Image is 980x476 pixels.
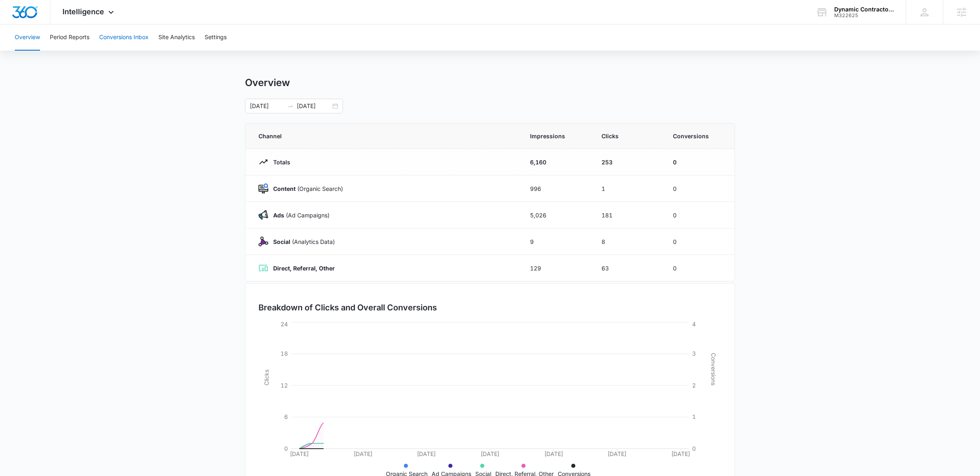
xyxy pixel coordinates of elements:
[99,24,149,51] button: Conversions Inbox
[663,228,735,255] td: 0
[544,450,563,457] tspan: [DATE]
[205,24,227,51] button: Settings
[273,265,335,272] strong: Direct, Referral, Other
[481,450,499,457] tspan: [DATE]
[601,132,653,140] span: Clicks
[268,237,335,246] p: (Analytics Data)
[273,212,284,219] strong: Ads
[273,238,290,245] strong: Social
[692,382,696,389] tspan: 2
[520,255,592,281] td: 129
[608,450,626,457] tspan: [DATE]
[592,175,663,202] td: 1
[284,413,288,420] tspan: 6
[258,210,268,220] img: Ads
[834,13,894,18] div: account id
[268,184,343,193] p: (Organic Search)
[834,6,894,13] div: account name
[530,132,582,140] span: Impressions
[258,237,268,246] img: Social
[692,413,696,420] tspan: 1
[592,149,663,175] td: 253
[592,202,663,228] td: 181
[250,102,284,111] input: Start date
[520,228,592,255] td: 9
[663,255,735,281] td: 0
[520,202,592,228] td: 5,026
[281,350,288,357] tspan: 18
[263,370,270,385] tspan: Clicks
[50,24,89,51] button: Period Reports
[692,350,696,357] tspan: 3
[520,175,592,202] td: 996
[287,103,294,109] span: to
[673,132,722,140] span: Conversions
[290,450,309,457] tspan: [DATE]
[663,149,735,175] td: 0
[158,24,195,51] button: Site Analytics
[62,7,104,16] span: Intelligence
[692,445,696,452] tspan: 0
[297,102,331,111] input: End date
[245,77,290,89] h1: Overview
[592,228,663,255] td: 8
[281,321,288,328] tspan: 24
[520,149,592,175] td: 6,160
[710,353,717,385] tspan: Conversions
[417,450,436,457] tspan: [DATE]
[258,184,268,193] img: Content
[671,450,690,457] tspan: [DATE]
[273,185,296,192] strong: Content
[268,211,330,219] p: (Ad Campaigns)
[15,24,40,51] button: Overview
[287,103,294,109] span: swap-right
[258,301,437,314] h3: Breakdown of Clicks and Overall Conversions
[354,450,372,457] tspan: [DATE]
[663,202,735,228] td: 0
[268,158,290,166] p: Totals
[592,255,663,281] td: 63
[692,321,696,328] tspan: 4
[284,445,288,452] tspan: 0
[281,382,288,389] tspan: 12
[663,175,735,202] td: 0
[258,132,510,140] span: Channel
